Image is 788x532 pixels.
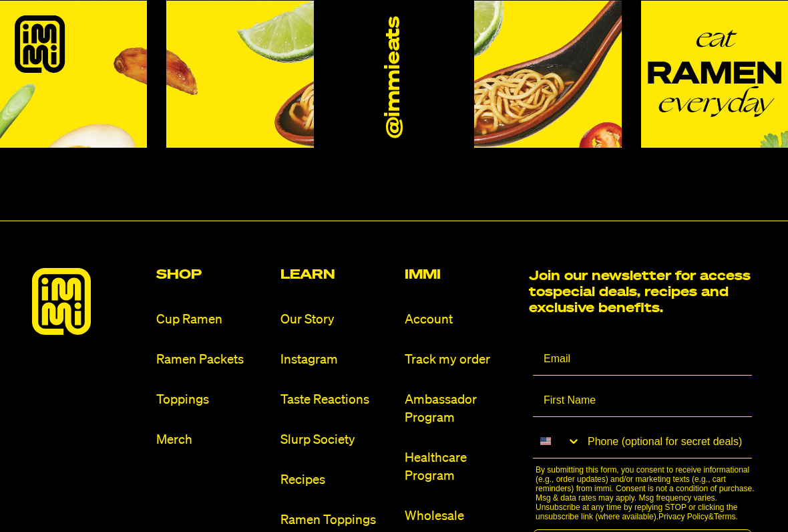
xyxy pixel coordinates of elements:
[280,311,394,329] a: Our Story
[533,342,752,376] input: Email
[405,268,518,281] h2: Immi
[405,351,518,369] a: Track my order
[156,391,270,409] a: Toppings
[156,431,270,449] a: Merch
[533,384,752,417] input: First Name
[166,1,313,148] img: Instagram
[540,436,551,446] img: United States
[7,470,144,525] iframe: Marketing Popup
[156,268,270,281] h2: Shop
[641,1,788,148] img: Instagram
[581,425,752,458] input: Phone (optional for secret deals)
[405,507,518,525] a: Wholesale
[156,351,270,369] a: Ramen Packets
[533,425,581,457] button: Search Countries
[529,268,756,316] h2: Join our newsletter for access to special deals, recipes and exclusive benefits.
[280,431,394,449] a: Slurp Society
[383,17,406,138] a: @immieats
[405,449,518,485] a: Healthcare Program
[658,512,709,521] a: Privacy Policy
[474,1,621,148] img: Instagram
[280,471,394,489] a: Recipes
[714,512,736,521] a: Terms
[32,268,91,335] img: immieats
[156,311,270,329] a: Cup Ramen
[405,311,518,329] a: Account
[280,391,394,409] a: Taste Reactions
[280,351,394,369] a: Instagram
[280,268,394,281] h2: Learn
[536,465,756,521] p: By submitting this form, you consent to receive informational (e.g., order updates) and/or market...
[280,511,394,529] a: Ramen Toppings
[405,391,518,427] a: Ambassador Program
